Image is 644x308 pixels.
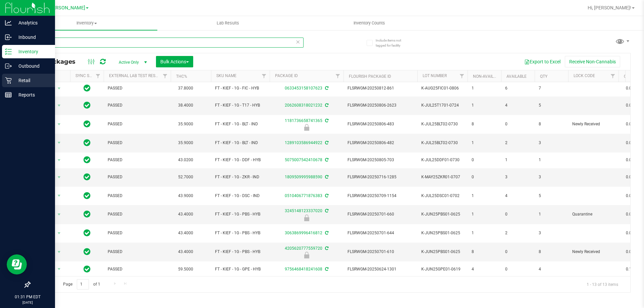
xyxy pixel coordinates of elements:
[84,264,91,274] span: In Sync
[472,85,497,91] span: 1
[175,83,197,93] span: 37.8000
[48,5,85,11] span: [PERSON_NAME]
[539,211,564,218] span: 1
[57,279,106,290] span: Page of 1
[55,191,63,200] span: select
[269,214,344,221] div: Quarantine
[623,264,642,274] span: 0.1280
[349,74,391,79] a: Flourish Package ID
[215,249,266,255] span: FT - KIEF - 1G - PBS - HYB
[5,91,12,98] inline-svg: Reports
[175,119,197,129] span: 35.9000
[3,294,52,300] p: 01:31 PM EDT
[175,138,197,148] span: 35.9000
[539,266,564,272] span: 4
[623,247,642,257] span: 0.0000
[285,267,322,271] a: 9756468418241608
[324,118,328,123] span: Sync from Compliance System
[572,249,614,255] span: Newly Received
[84,209,91,219] span: In Sync
[156,56,193,67] button: Bulk Actions
[565,56,620,67] button: Receive Non-Cannabis
[324,231,328,235] span: Sync from Compliance System
[520,56,565,67] button: Export to Excel
[539,230,564,236] span: 3
[35,58,82,65] span: All Packages
[55,156,63,165] span: select
[506,74,527,79] a: Available
[84,191,91,200] span: In Sync
[285,118,322,123] a: 1181736658741365
[421,174,464,180] span: K-MAY25ZKR01-0707
[5,77,12,84] inline-svg: Retail
[539,121,564,127] span: 8
[160,59,189,64] span: Bulk Actions
[285,86,322,90] a: 0633453158107623
[75,73,101,78] a: Sync Status
[55,210,63,219] span: select
[12,19,52,27] p: Analytics
[505,121,531,127] span: 0
[607,70,619,82] a: Filter
[12,91,52,99] p: Reports
[347,193,413,199] span: FLSRWGM-20250709-1154
[421,266,464,272] span: K-JUN25GPE01-0619
[175,247,197,257] span: 43.4000
[269,252,344,258] div: Newly Received
[77,279,89,290] input: 1
[215,140,266,146] span: FT - KIEF - 1G - BLT - IND
[84,228,91,238] span: In Sync
[12,48,52,56] p: Inventory
[572,211,614,218] span: Quarantine
[215,121,266,127] span: FT - KIEF - 1G - BLT - IND
[421,249,464,255] span: K-JUN25PBS01-0625
[332,70,343,82] a: Filter
[16,16,157,30] a: Inventory
[108,85,167,91] span: PASSED
[539,102,564,109] span: 5
[539,157,564,163] span: 1
[84,155,91,165] span: In Sync
[12,76,52,84] p: Retail
[421,121,464,127] span: K-JUL25BLT02-0730
[269,124,344,131] div: Newly Received
[324,208,328,213] span: Sync from Compliance System
[421,140,464,146] span: K-JUL25BLT02-0730
[505,193,531,199] span: 4
[5,48,12,55] inline-svg: Inventory
[472,230,497,236] span: 1
[55,84,63,93] span: select
[215,85,266,91] span: FT - KIEF - 1G - FIC - HYB
[296,38,300,46] span: Clear
[5,34,12,41] inline-svg: Inbound
[344,20,394,26] span: Inventory Counts
[472,157,497,163] span: 0
[472,174,497,180] span: 0
[55,138,63,147] span: select
[539,193,564,199] span: 5
[539,85,564,91] span: 7
[259,70,270,82] a: Filter
[175,264,197,274] span: 59.5000
[347,85,413,91] span: FLSRWGM-20250812-861
[109,73,162,78] a: External Lab Test Result
[421,157,464,163] span: K-JUL25DDF01-0730
[175,101,197,110] span: 38.4000
[175,228,197,238] span: 43.4000
[457,70,468,82] a: Filter
[108,174,167,180] span: PASSED
[376,38,409,48] span: Include items not tagged for facility
[347,266,413,272] span: FLSRWGM-20250624-1301
[285,231,322,235] a: 3063869996416812
[3,300,52,305] p: [DATE]
[299,16,440,30] a: Inventory Counts
[5,63,12,69] inline-svg: Outbound
[175,191,197,201] span: 43.9000
[175,172,197,182] span: 52.7000
[108,230,167,236] span: PASSED
[157,16,299,30] a: Lab Results
[275,73,298,78] a: Package ID
[12,33,52,41] p: Inbound
[623,172,642,182] span: 0.0000
[84,138,91,147] span: In Sync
